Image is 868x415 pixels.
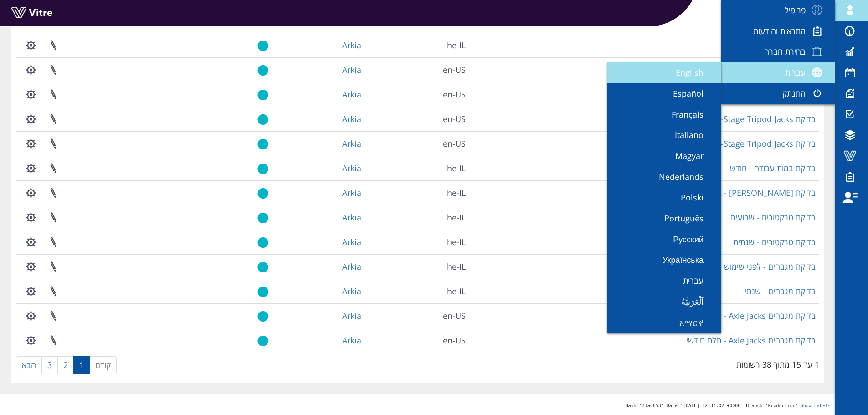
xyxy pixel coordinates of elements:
span: Français [672,109,714,120]
td: en-US [365,303,469,328]
a: התראות והודעות [721,21,835,42]
span: התנתק [782,88,806,99]
td: en-US [365,107,469,131]
span: አማርኛ [679,317,714,328]
a: בדיקת Single-Stage Tripod Jacks - שנתי [674,113,816,124]
span: עברית [785,67,806,78]
a: בדיקת Single-Stage Tripod Jacks - תלת חודשי [655,138,816,149]
img: yes [257,65,268,76]
span: התראות והודעות [753,26,806,36]
a: 3 [41,356,58,374]
a: Arkia [342,40,361,51]
a: עברית [607,271,721,292]
img: yes [257,89,268,101]
a: בדיקת מגבהים - לפני שימוש [724,261,816,272]
a: קודם [89,356,117,374]
span: Magyar [675,150,714,161]
a: Arkia [342,261,361,272]
a: הבא [16,356,42,374]
a: 1 [73,356,90,374]
a: Italiano [607,125,721,146]
a: Nederlands [607,167,721,188]
img: yes [257,286,268,297]
span: בחירת חברה [764,46,806,57]
td: en-US [365,131,469,156]
span: עברית [683,275,714,286]
a: התנתק [721,83,835,104]
a: Arkia [342,138,361,149]
a: Arkia [342,163,361,174]
a: Arkia [342,212,361,223]
td: he-IL [365,254,469,279]
img: yes [257,114,268,125]
td: he-IL [365,156,469,180]
td: he-IL [365,33,469,57]
a: בחירת חברה [721,41,835,62]
a: Arkia [342,187,361,198]
span: Português [664,213,714,224]
a: Arkia [342,335,361,346]
td: he-IL [365,205,469,230]
a: בדיקת מגבהים Axle Jacks - תלת חודשי [686,335,816,346]
a: Arkia [342,89,361,100]
a: Show Labels [801,403,831,408]
div: 1 עד 15 מתוך 38 רשומות [736,355,819,371]
img: yes [257,163,268,174]
span: اَلْعَرَبِيَّةُ [681,296,714,307]
a: Português [607,208,721,229]
img: yes [257,237,268,248]
img: yes [257,138,268,150]
a: עברית [721,62,835,83]
img: yes [257,261,268,273]
a: اَلْعَرَبِيَّةُ [607,292,721,313]
a: בדיקת טרקטורים - שנתית [733,236,816,247]
span: Русский [673,234,714,245]
a: בדיקת מגבהים Axle Jacks - שנתי [705,310,816,321]
a: Magyar [607,146,721,167]
td: en-US [365,57,469,82]
a: Español [607,83,721,104]
a: בדיקת מגבהים - שנתי [745,286,816,297]
td: en-US [365,82,469,107]
a: Українська [607,250,721,271]
a: בדיקת טרקטורים - שבועית [730,212,816,223]
span: Polski [681,192,714,203]
a: בדיקת [PERSON_NAME] - שנתי [705,187,816,198]
span: Українська [663,254,714,265]
td: en-US [365,328,469,353]
a: 2 [57,356,74,374]
a: Arkia [342,113,361,124]
span: Nederlands [659,171,714,182]
a: English [607,62,721,83]
td: he-IL [365,279,469,303]
img: yes [257,40,268,51]
img: yes [257,335,268,347]
a: Русский [607,229,721,250]
span: Español [673,88,714,99]
a: Arkia [342,286,361,297]
a: Arkia [342,310,361,321]
span: פרופיל [785,5,806,15]
img: yes [257,188,268,199]
span: Hash '73ac653' Date '[DATE] 12:34:02 +0000' Branch 'Production' [625,403,798,408]
a: Français [607,104,721,125]
a: Arkia [342,236,361,247]
a: Arkia [342,64,361,75]
a: בדיקת במות עבודה - חודשי [728,163,816,174]
span: Italiano [675,129,714,140]
td: he-IL [365,230,469,254]
img: yes [257,311,268,322]
a: አማርኛ [607,313,721,333]
span: English [676,67,714,78]
a: Polski [607,187,721,208]
td: he-IL [365,180,469,205]
img: yes [257,212,268,224]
